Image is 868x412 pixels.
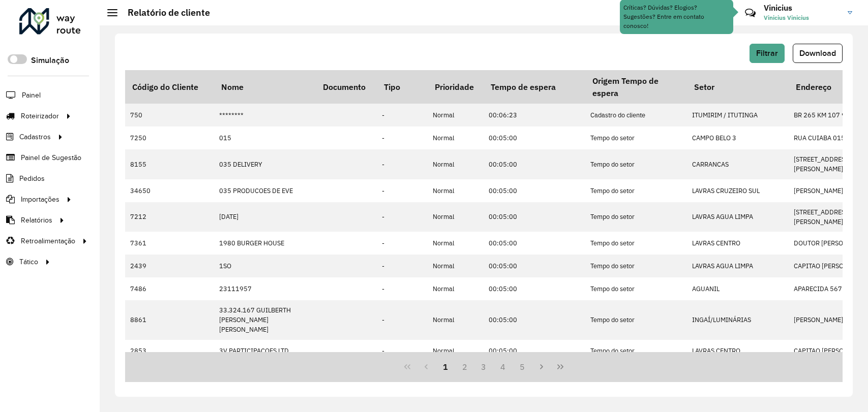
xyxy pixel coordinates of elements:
[687,179,789,202] td: LAVRAS CRUZEIRO SUL
[125,179,214,202] td: 34650
[428,232,484,255] td: Normal
[377,277,428,300] td: -
[125,70,214,104] th: Código do Cliente
[125,232,214,255] td: 7361
[214,232,316,255] td: 1980 BURGER HOUSE
[428,70,484,104] th: Prioridade
[31,54,69,67] label: Simulação
[687,70,789,104] th: Setor
[585,340,687,363] td: Tempo do setor
[214,255,316,277] td: 1SO
[21,111,59,121] span: Roteirizador
[428,126,484,149] td: Normal
[19,173,45,184] span: Pedidos
[377,179,428,202] td: -
[585,232,687,255] td: Tempo do setor
[214,340,316,363] td: 3V PARTICIPACOES LTD
[125,340,214,363] td: 2853
[484,179,585,202] td: 00:05:00
[377,255,428,277] td: -
[214,70,316,104] th: Nome
[21,152,81,163] span: Painel de Sugestão
[585,277,687,300] td: Tempo do setor
[799,49,836,57] span: Download
[125,149,214,179] td: 8155
[687,232,789,255] td: LAVRAS CENTRO
[436,357,455,376] button: 1
[687,104,789,126] td: ITUMIRIM / ITUTINGA
[19,257,38,267] span: Tático
[125,300,214,340] td: 8861
[428,179,484,202] td: Normal
[22,90,41,101] span: Painel
[687,126,789,149] td: CAMPO BELO 3
[428,202,484,232] td: Normal
[793,44,843,63] button: Download
[377,340,428,363] td: -
[19,132,51,142] span: Cadastros
[377,70,428,104] th: Tipo
[585,126,687,149] td: Tempo do setor
[484,277,585,300] td: 00:05:00
[551,357,570,376] button: Last Page
[21,194,59,205] span: Importações
[125,202,214,232] td: 7212
[428,149,484,179] td: Normal
[125,104,214,126] td: 750
[585,255,687,277] td: Tempo do setor
[117,7,210,18] h2: Relatório de cliente
[585,104,687,126] td: Cadastro do cliente
[750,44,785,63] button: Filtrar
[585,179,687,202] td: Tempo do setor
[484,104,585,126] td: 00:06:23
[532,357,551,376] button: Next Page
[493,357,513,376] button: 4
[484,126,585,149] td: 00:05:00
[125,277,214,300] td: 7486
[214,126,316,149] td: 015
[21,215,52,226] span: Relatórios
[585,202,687,232] td: Tempo do setor
[474,357,494,376] button: 3
[687,149,789,179] td: CARRANCAS
[125,255,214,277] td: 2439
[377,232,428,255] td: -
[764,3,840,13] h3: Vinicius
[428,300,484,340] td: Normal
[377,300,428,340] td: -
[377,104,428,126] td: -
[585,149,687,179] td: Tempo do setor
[21,236,75,246] span: Retroalimentação
[687,300,789,340] td: INGAÍ/LUMINÁRIAS
[428,340,484,363] td: Normal
[484,300,585,340] td: 00:05:00
[484,149,585,179] td: 00:05:00
[214,179,316,202] td: 035 PRODUCOES DE EVE
[214,149,316,179] td: 035 DELIVERY
[377,149,428,179] td: -
[513,357,532,376] button: 5
[125,126,214,149] td: 7250
[756,49,778,57] span: Filtrar
[484,70,585,104] th: Tempo de espera
[316,70,377,104] th: Documento
[428,104,484,126] td: Normal
[484,202,585,232] td: 00:05:00
[377,202,428,232] td: -
[455,357,474,376] button: 2
[214,300,316,340] td: 33.324.167 GUILBERTH [PERSON_NAME] [PERSON_NAME]
[377,126,428,149] td: -
[687,277,789,300] td: AGUANIL
[739,2,761,24] a: Contato Rápido
[687,202,789,232] td: LAVRAS AGUA LIMPA
[585,300,687,340] td: Tempo do setor
[484,340,585,363] td: 00:05:00
[687,255,789,277] td: LAVRAS AGUA LIMPA
[428,255,484,277] td: Normal
[214,202,316,232] td: [DATE]
[585,70,687,104] th: Origem Tempo de espera
[484,255,585,277] td: 00:05:00
[484,232,585,255] td: 00:05:00
[428,277,484,300] td: Normal
[214,277,316,300] td: 23111957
